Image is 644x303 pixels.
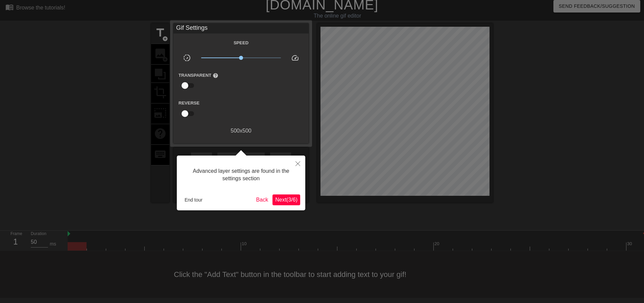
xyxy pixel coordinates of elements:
div: Advanced layer settings are found in the settings section [182,161,300,189]
button: End tour [182,195,205,205]
button: Close [290,156,305,171]
span: Next ( 3 / 6 ) [275,197,297,203]
button: Back [254,194,271,205]
button: Next [272,194,300,205]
